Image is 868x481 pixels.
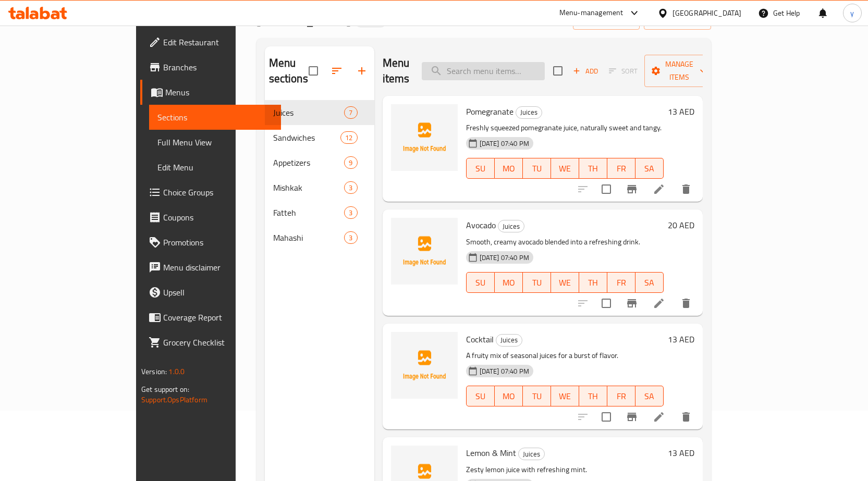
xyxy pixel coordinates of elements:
a: Edit menu item [653,297,665,310]
button: Manage items [644,55,714,87]
button: Add [569,63,602,79]
input: search [422,62,545,80]
span: FR [612,161,631,176]
span: Coupons [163,211,273,224]
span: Lemon & Mint [466,445,516,461]
span: MO [499,161,519,176]
span: 9 [345,158,357,168]
span: y [850,7,854,19]
span: TU [527,275,547,290]
button: Branch-specific-item [619,177,644,202]
span: [DATE] 07:40 PM [475,139,533,149]
p: Zesty lemon juice with refreshing mint. [466,463,664,476]
div: Juices [516,106,542,119]
span: 7 [345,108,357,118]
span: SU [471,275,491,290]
button: TH [579,158,607,179]
a: Branches [140,55,281,80]
div: items [344,206,357,219]
span: Select section [547,60,569,82]
button: FR [607,272,635,293]
h2: Menu items [383,55,410,87]
a: Menu disclaimer [140,255,281,280]
span: WE [555,275,575,290]
span: Mishkak [273,181,345,194]
span: Promotions [163,236,273,249]
button: SU [466,386,495,406]
span: [DATE] 07:40 PM [475,253,533,263]
span: Select to update [595,406,617,428]
button: SU [466,272,495,293]
span: FR [612,275,631,290]
a: Full Menu View [149,130,281,155]
a: Grocery Checklist [140,330,281,355]
a: Menus [140,80,281,105]
span: Pomegranate [466,104,514,119]
span: Full Menu View [157,136,273,149]
div: items [344,181,357,194]
span: Juices [496,334,522,346]
a: Support.OpsPlatform [141,393,207,406]
button: delete [674,177,699,202]
a: Coupons [140,205,281,230]
span: export [652,14,703,27]
img: Avocado [391,218,458,285]
h6: 13 AED [668,104,694,119]
button: Branch-specific-item [619,404,644,429]
span: 12 [341,133,357,143]
span: FR [612,389,631,404]
span: Choice Groups [163,186,273,199]
span: 3 [345,233,357,243]
button: SA [635,158,664,179]
span: SU [471,161,491,176]
span: Add [571,65,600,77]
a: Promotions [140,230,281,255]
div: Mahashi [273,231,345,244]
div: Fatteh3 [265,200,374,225]
span: Fatteh [273,206,345,219]
span: Juices [519,448,544,460]
div: Mishkak3 [265,175,374,200]
a: Edit menu item [653,183,665,195]
button: WE [551,158,579,179]
a: Edit menu item [653,411,665,423]
span: Select all sections [302,60,324,82]
div: Juices [273,106,345,119]
a: Choice Groups [140,180,281,205]
button: FR [607,158,635,179]
button: MO [495,158,523,179]
a: Coverage Report [140,305,281,330]
span: TU [527,389,547,404]
button: delete [674,291,699,316]
div: Appetizers9 [265,150,374,175]
div: Juices7 [265,100,374,125]
a: Edit Restaurant [140,30,281,55]
p: A fruity mix of seasonal juices for a burst of flavor. [466,349,664,362]
p: Freshly squeezed pomegranate juice, naturally sweet and tangy. [466,121,664,134]
a: Sections [149,105,281,130]
div: items [344,106,357,119]
span: Avocado [466,217,496,233]
button: TH [579,386,607,406]
span: Branches [163,61,273,73]
span: TH [583,389,603,404]
button: TU [523,386,551,406]
span: TH [583,161,603,176]
span: TU [527,161,547,176]
div: Appetizers [273,156,345,169]
span: 3 [345,183,357,193]
span: SA [640,275,659,290]
span: TH [583,275,603,290]
button: TU [523,158,551,179]
div: items [340,131,357,144]
span: 1.0.0 [168,365,185,378]
span: Juices [516,106,542,118]
h6: 13 AED [668,446,694,460]
span: Menu disclaimer [163,261,273,274]
button: MO [495,272,523,293]
div: items [344,156,357,169]
span: Sandwiches [273,131,341,144]
span: Coverage Report [163,311,273,324]
span: Grocery Checklist [163,336,273,349]
span: WE [555,161,575,176]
